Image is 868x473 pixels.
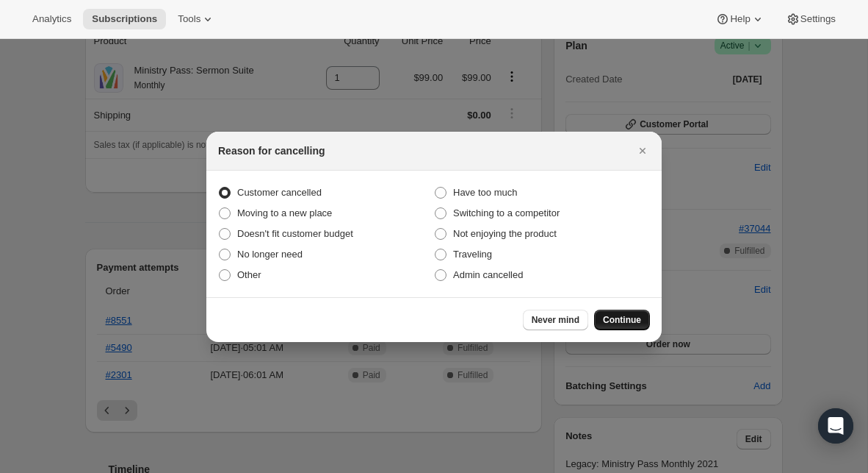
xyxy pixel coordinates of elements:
[453,228,557,239] span: Not enjoying the product
[453,207,560,218] span: Switching to a competitor
[603,314,641,326] span: Continue
[237,249,303,260] span: No longer need
[453,269,523,280] span: Admin cancelled
[453,187,517,198] span: Have too much
[83,9,166,29] button: Subscriptions
[532,314,579,326] span: Never mind
[730,13,750,25] span: Help
[777,9,845,29] button: Settings
[237,228,353,239] span: Doesn't fit customer budget
[237,187,322,198] span: Customer cancelled
[453,249,492,260] span: Traveling
[92,13,157,25] span: Subscriptions
[237,269,261,280] span: Other
[169,9,224,29] button: Tools
[818,408,853,444] div: Open Intercom Messenger
[23,9,80,29] button: Analytics
[800,13,836,25] span: Settings
[594,310,650,330] button: Continue
[523,310,588,330] button: Never mind
[632,141,653,161] button: Close
[706,9,773,29] button: Help
[32,13,71,25] span: Analytics
[237,207,332,218] span: Moving to a new place
[218,143,325,158] h2: Reason for cancelling
[178,13,200,25] span: Tools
